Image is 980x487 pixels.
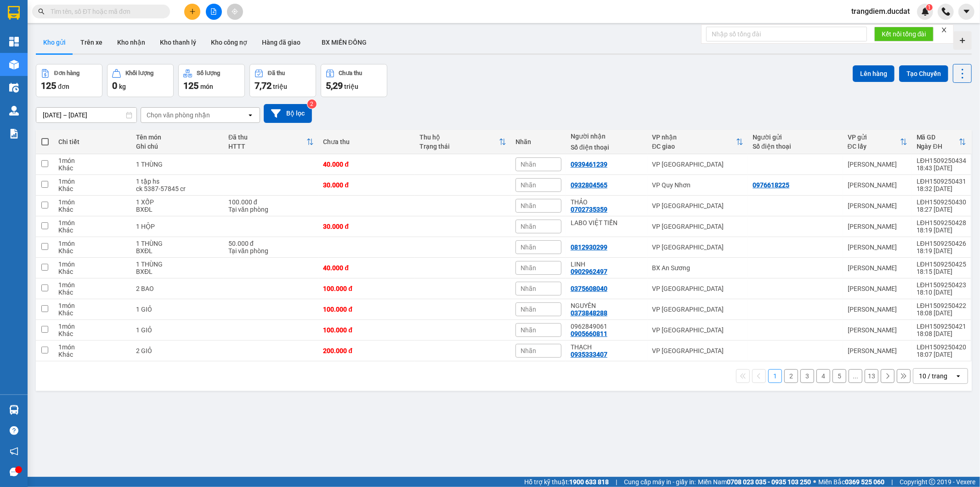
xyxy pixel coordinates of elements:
[571,198,643,206] div: THẢO
[917,330,966,337] div: 18:08 [DATE]
[9,60,19,70] img: warehouse-icon
[415,130,511,154] th: Toggle SortBy
[227,4,243,20] button: aim
[753,143,838,150] div: Số điện thoại
[917,219,966,226] div: LĐH1509250428
[255,80,272,91] span: 7,72
[917,289,966,296] div: 18:10 [DATE]
[184,4,200,20] button: plus
[58,302,127,309] div: 1 món
[647,130,748,154] th: Toggle SortBy
[136,285,219,292] div: 2 BAO
[844,6,917,17] span: trangdiem.ducdat
[571,285,607,292] div: 0375608040
[571,351,607,358] div: 0935333407
[119,83,126,90] span: kg
[323,161,410,168] div: 40.000 đ
[833,369,846,383] button: 5
[882,29,926,39] span: Kết nối tổng đài
[58,261,127,268] div: 1 món
[848,143,900,150] div: ĐC lấy
[339,70,363,76] div: Chưa thu
[521,181,536,189] span: Nhãn
[58,289,127,296] div: Khác
[36,108,136,122] input: Select a date range.
[848,202,907,209] div: [PERSON_NAME]
[183,80,198,91] span: 125
[9,37,19,46] img: dashboard-icon
[652,264,743,272] div: BX An Sương
[524,477,609,487] span: Hỗ trợ kỹ thuật:
[917,323,966,330] div: LĐH1509250421
[9,83,19,93] img: warehouse-icon
[323,285,410,292] div: 100.000 đ
[136,326,219,334] div: 1 GIỎ
[323,264,410,272] div: 40.000 đ
[249,64,316,97] button: Đã thu7,72 triệu
[942,7,950,16] img: phone-icon
[917,343,966,351] div: LĐH1509250420
[9,106,19,116] img: warehouse-icon
[818,477,884,487] span: Miền Bắc
[571,343,643,351] div: THẠCH
[899,65,948,82] button: Tạo Chuyến
[926,4,933,11] sup: 1
[228,247,314,255] div: Tại văn phòng
[58,206,127,213] div: Khác
[322,39,367,46] span: BX MIỀN ĐÔNG
[136,347,219,354] div: 2 GIỎ
[848,181,907,189] div: [PERSON_NAME]
[571,268,607,275] div: 0902962497
[848,223,907,230] div: [PERSON_NAME]
[917,185,966,192] div: 18:32 [DATE]
[58,309,127,317] div: Khác
[727,478,811,486] strong: 0708 023 035 - 0935 103 250
[178,64,245,97] button: Số lượng125món
[848,161,907,168] div: [PERSON_NAME]
[848,133,900,141] div: VP gửi
[571,133,643,140] div: Người nhận
[813,480,816,484] span: ⚪️
[10,447,18,456] span: notification
[136,261,219,268] div: 1 THÙNG
[521,161,536,168] span: Nhãn
[698,477,811,487] span: Miền Nam
[10,468,18,476] span: message
[8,6,20,20] img: logo-vxr
[917,309,966,317] div: 18:08 [DATE]
[9,405,19,415] img: warehouse-icon
[849,369,862,383] button: ...
[58,185,127,192] div: Khác
[153,31,204,53] button: Kho thanh lý
[929,479,935,485] span: copyright
[419,143,499,150] div: Trạng thái
[919,371,947,381] div: 10 / trang
[58,330,127,337] div: Khác
[917,351,966,358] div: 18:07 [DATE]
[521,243,536,251] span: Nhãn
[521,202,536,209] span: Nhãn
[917,143,959,150] div: Ngày ĐH
[136,206,219,213] div: BXĐL
[953,31,972,50] div: Tạo kho hàng mới
[58,157,127,164] div: 1 món
[571,161,607,168] div: 0939461239
[136,178,219,185] div: 1 tập hs
[571,243,607,251] div: 0812930299
[9,129,19,139] img: solution-icon
[58,83,69,90] span: đơn
[917,281,966,289] div: LĐH1509250423
[110,31,153,53] button: Kho nhận
[917,198,966,206] div: LĐH1509250430
[273,83,287,90] span: triệu
[268,70,285,76] div: Đã thu
[963,7,971,16] span: caret-down
[136,143,219,150] div: Ghi chú
[232,8,238,15] span: aim
[652,143,736,150] div: ĐC giao
[224,130,318,154] th: Toggle SortBy
[571,302,643,309] div: NGUYÊN
[521,264,536,272] span: Nhãn
[652,181,743,189] div: VP Quy Nhơn
[58,240,127,247] div: 1 món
